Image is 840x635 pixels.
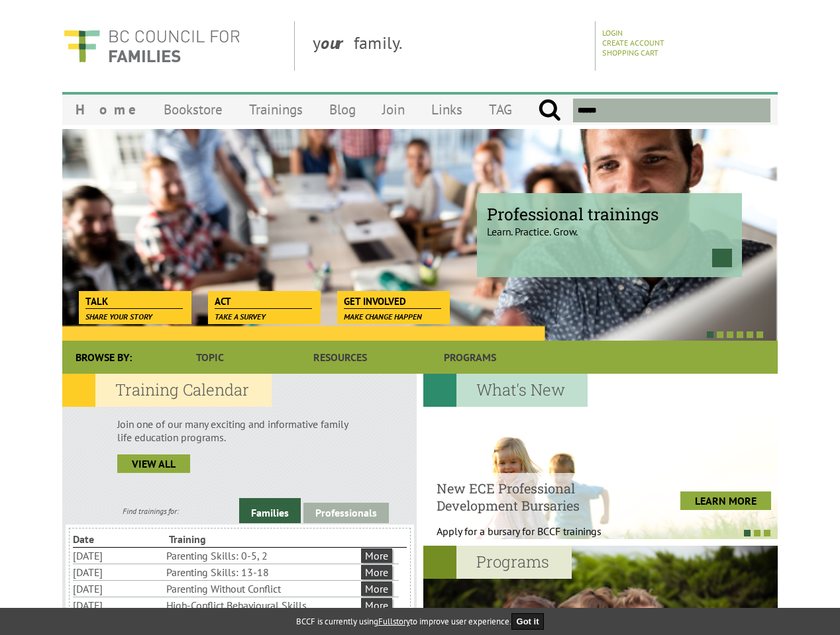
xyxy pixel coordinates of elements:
[215,312,266,321] span: Take a survey
[169,531,262,547] li: Training
[73,581,164,597] li: [DATE]
[369,94,418,125] a: Join
[166,564,358,580] li: Parenting Skills: 13-18
[73,564,164,580] li: [DATE]
[423,546,572,579] h2: Programs
[62,21,241,71] img: BC Council for FAMILIES
[344,294,441,309] span: Get Involved
[602,38,664,48] a: Create Account
[361,548,392,563] a: More
[215,294,312,309] span: Act
[73,531,166,547] li: Date
[150,94,236,125] a: Bookstore
[85,312,152,321] span: Share your story
[511,613,545,630] button: Got it
[117,454,190,473] a: view all
[344,312,422,321] span: Make change happen
[208,291,319,310] a: Act Take a survey
[602,48,658,58] a: Shopping Cart
[85,294,183,309] span: Talk
[602,28,623,38] a: Login
[73,548,164,564] li: [DATE]
[476,94,525,125] a: TAG
[62,506,239,516] div: Find trainings for:
[73,597,164,613] li: [DATE]
[166,597,358,613] li: High-Conflict Behavioural Skills
[236,94,316,125] a: Trainings
[680,491,771,510] a: LEARN MORE
[487,203,732,225] span: Professional trainings
[117,417,362,444] p: Join one of our many exciting and informative family life education programs.
[337,291,448,310] a: Get Involved Make change happen
[378,616,410,627] a: Fullstory
[361,581,392,596] a: More
[418,94,476,125] a: Links
[437,525,635,551] p: Apply for a bursary for BCCF trainings West...
[239,498,301,523] a: Families
[275,341,405,374] a: Resources
[166,548,358,564] li: Parenting Skills: 0-5, 2
[302,21,596,71] div: y family.
[303,503,389,523] a: Professionals
[361,565,392,579] a: More
[62,374,272,407] h2: Training Calendar
[423,374,588,407] h2: What's New
[361,598,392,613] a: More
[487,214,732,238] p: Learn. Practice. Grow.
[316,94,369,125] a: Blog
[321,32,354,54] strong: our
[166,581,358,597] li: Parenting Without Conflict
[145,341,275,374] a: Topic
[437,480,635,514] h4: New ECE Professional Development Bursaries
[538,99,561,122] input: Submit
[62,94,150,125] a: Home
[79,291,189,310] a: Talk Share your story
[405,341,535,374] a: Programs
[62,341,145,374] div: Browse By:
